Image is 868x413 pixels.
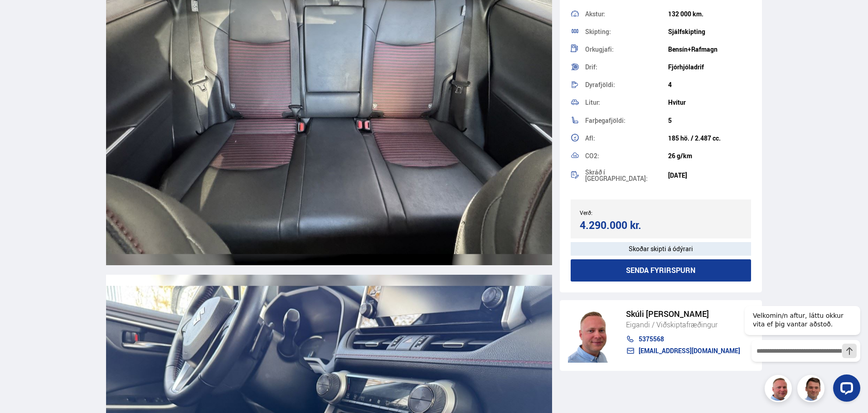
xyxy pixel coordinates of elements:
[585,82,668,88] div: Dyrafjöldi:
[585,64,668,70] div: Drif:
[626,309,740,319] div: Skúli [PERSON_NAME]
[737,289,864,409] iframe: LiveChat chat widget
[580,209,661,216] div: Verð:
[668,117,751,124] div: 5
[585,11,668,17] div: Akstur:
[585,169,668,182] div: Skráð í [GEOGRAPHIC_DATA]:
[668,135,751,142] div: 185 hö. / 2.487 cc.
[585,153,668,159] div: CO2:
[668,10,751,18] div: 132 000 km.
[585,29,668,35] div: Skipting:
[626,347,740,355] a: [EMAIL_ADDRESS][DOMAIN_NAME]
[626,319,740,330] div: Eigandi / Viðskiptafræðingur
[668,99,751,106] div: Hvítur
[668,46,751,53] div: Bensín+Rafmagn
[668,152,751,160] div: 26 g/km
[668,63,751,71] div: Fjórhjóladrif
[585,99,668,106] div: Litur:
[580,219,658,231] div: 4.290.000 kr.
[585,135,668,141] div: Afl:
[568,308,617,363] img: siFngHWaQ9KaOqBr.png
[585,117,668,124] div: Farþegafjöldi:
[571,242,752,256] div: Skoðar skipti á ódýrari
[668,172,751,179] div: [DATE]
[668,81,751,88] div: 4
[668,28,751,35] div: Sjálfskipting
[626,335,740,343] a: 5375568
[585,46,668,53] div: Orkugjafi:
[571,259,752,282] button: Senda fyrirspurn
